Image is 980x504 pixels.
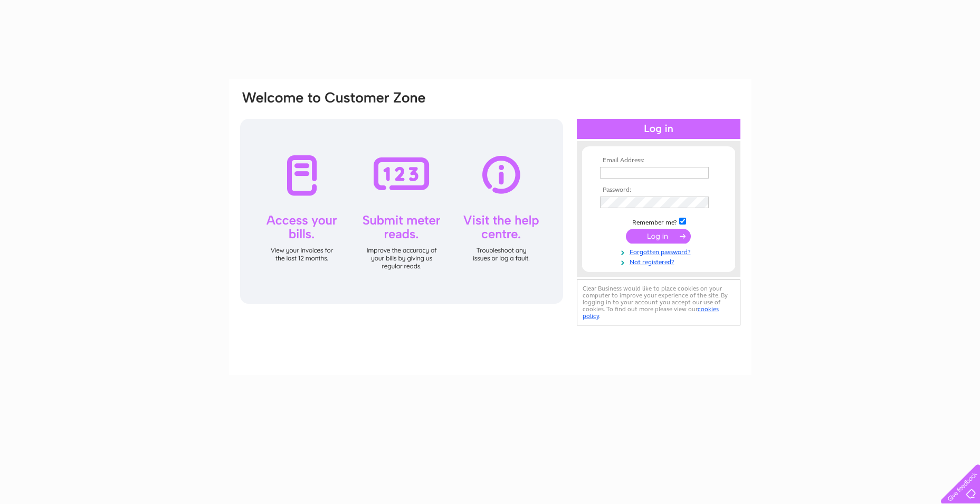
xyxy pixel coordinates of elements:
[697,198,705,207] img: npw-badge-icon-locked.svg
[597,157,720,164] th: Email Address:
[600,256,720,266] a: Not registered?
[577,279,740,325] div: Clear Business would like to place cookies on your computer to improve your experience of the sit...
[597,186,720,194] th: Password:
[583,305,719,320] a: cookies policy
[697,169,705,177] img: npw-badge-icon-locked.svg
[600,246,720,256] a: Forgotten password?
[597,216,720,227] td: Remember me?
[626,229,691,244] input: Submit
